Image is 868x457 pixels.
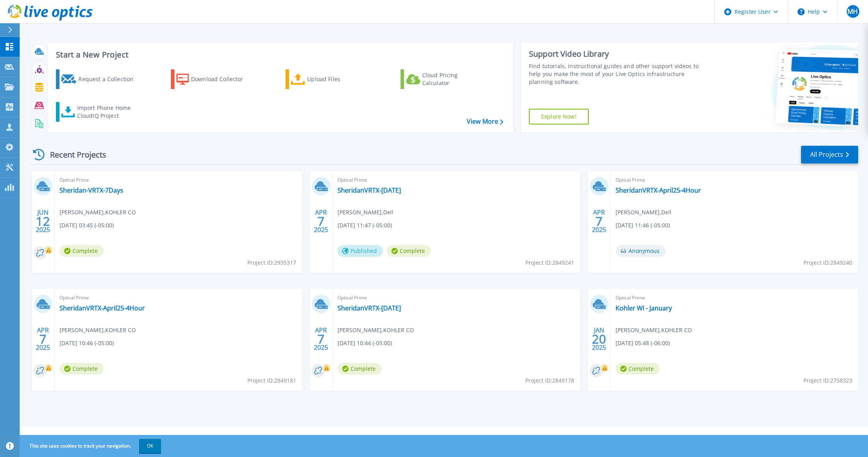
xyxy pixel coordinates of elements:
span: Optical Prime [616,176,853,184]
span: Optical Prime [59,176,297,184]
span: Project ID: 2935317 [247,258,296,267]
span: Optical Prime [59,294,297,302]
div: Import Phone Home CloudIQ Project [77,104,139,120]
div: APR 2025 [313,207,328,236]
span: Complete [59,245,104,257]
span: 7 [595,218,603,225]
span: Complete [338,363,382,375]
div: JAN 2025 [592,325,606,353]
span: Complete [59,363,104,375]
div: Recent Projects [30,145,117,164]
span: 7 [317,336,325,342]
span: Optical Prime [338,176,575,184]
div: Support Video Library [529,49,702,59]
span: Anonymous [616,245,666,257]
span: [DATE] 10:46 (-05:00) [59,339,114,347]
span: [DATE] 11:47 (-05:00) [338,221,392,230]
span: [PERSON_NAME] , Dell [616,208,671,217]
span: Project ID: 2849241 [525,258,574,267]
div: Find tutorials, instructional guides and other support videos to help you make the most of your L... [529,62,702,86]
a: SheridanVRTX-[DATE] [338,304,401,312]
span: [DATE] 11:46 (-05:00) [616,221,670,230]
span: 12 [36,218,50,225]
span: Complete [616,363,660,375]
span: Project ID: 2849181 [247,376,296,385]
span: [PERSON_NAME] , KOHLER CO [59,326,136,334]
span: Project ID: 2849240 [803,258,852,267]
span: Project ID: 2758323 [803,376,852,385]
span: MH [848,8,858,15]
div: APR 2025 [313,325,328,353]
span: Published [338,245,383,257]
span: Optical Prime [338,294,575,302]
a: Explore Now! [529,109,589,124]
div: Cloud Pricing Calculator [422,71,485,87]
a: Sheridan-VRTX-7Days [59,186,123,194]
span: 7 [39,336,46,342]
button: OK [139,439,161,453]
div: JUN 2025 [35,207,50,236]
span: 20 [592,336,606,342]
a: Cloud Pricing Calculator [401,69,488,89]
span: Complete [387,245,431,257]
div: APR 2025 [592,207,606,236]
div: Upload Files [307,71,370,87]
span: [PERSON_NAME] , KOHLER CO [616,326,692,334]
a: Request a Collection [56,69,144,89]
div: Request a Collection [78,71,141,87]
span: [PERSON_NAME] , KOHLER CO [59,208,136,217]
span: 7 [317,218,325,225]
a: All Projects [801,146,858,163]
a: SheridanVRTX-April25-4Hour [616,186,701,194]
a: View More [467,118,503,125]
h3: Start a New Project [56,50,503,59]
a: SheridanVRTX-[DATE] [338,186,401,194]
div: APR 2025 [35,325,50,353]
span: Optical Prime [616,294,853,302]
span: [DATE] 10:44 (-05:00) [338,339,392,347]
span: [PERSON_NAME] , Dell [338,208,393,217]
span: [PERSON_NAME] , KOHLER CO [338,326,414,334]
a: SheridanVRTX-April25-4Hour [59,304,145,312]
span: [DATE] 05:48 (-06:00) [616,339,670,347]
a: Download Collector [171,69,259,89]
a: Kohler WI - January [616,304,672,312]
a: Upload Files [286,69,373,89]
span: This site uses cookies to track your navigation. [22,439,161,453]
div: Download Collector [191,71,254,87]
span: Project ID: 2849178 [525,376,574,385]
span: [DATE] 03:45 (-05:00) [59,221,114,230]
